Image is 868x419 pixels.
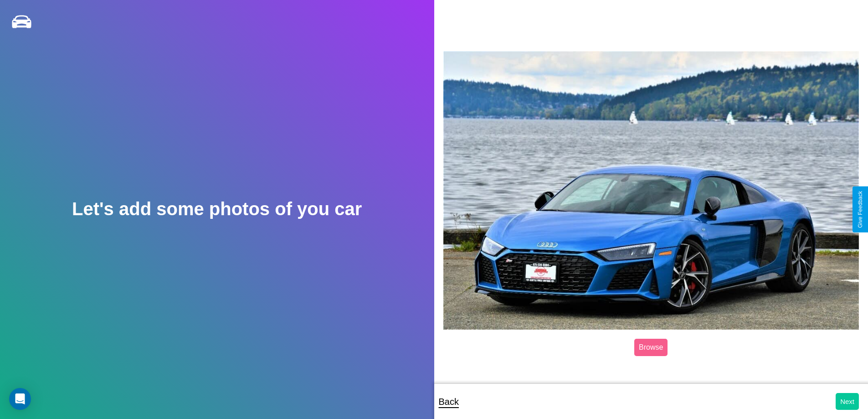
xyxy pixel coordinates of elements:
label: Browse [634,339,668,356]
div: Open Intercom Messenger [9,388,31,410]
h2: Let's add some photos of you car [72,199,362,219]
p: Back [439,393,459,410]
div: Give Feedback [857,191,863,228]
button: Next [836,393,859,410]
img: posted [443,51,859,330]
